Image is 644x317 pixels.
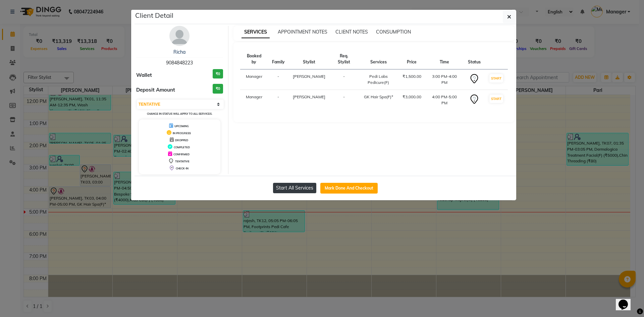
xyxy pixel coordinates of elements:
th: Price [398,49,425,69]
h3: ₹0 [213,69,223,79]
td: - [329,90,359,110]
span: 9084848223 [166,60,193,66]
button: START [489,74,503,83]
td: 3:00 PM-4:00 PM [425,69,464,90]
span: CONFIRMED [173,153,190,156]
td: 4:00 PM-5:00 PM [425,90,464,110]
span: CONSUMPTION [376,29,411,35]
span: Deposit Amount [136,86,175,94]
span: [PERSON_NAME] [293,74,325,79]
div: Pedi Labs Pedicure(F) [363,73,394,86]
span: SERVICES [241,26,270,38]
td: - [268,69,289,90]
th: Booked by [240,49,268,69]
span: [PERSON_NAME] [293,94,325,99]
span: DROPPED [175,139,188,142]
th: Services [359,49,398,69]
span: CHECK-IN [176,167,189,170]
span: IN PROGRESS [173,131,191,135]
div: GK Hair Spa(F)* [363,94,394,100]
th: Status [464,49,485,69]
h3: ₹0 [213,84,223,94]
h5: Client Detail [135,10,173,20]
span: Wallet [136,71,152,79]
span: COMPLETED [174,146,190,149]
div: ₹1,500.00 [402,73,421,80]
th: Stylist [289,49,329,69]
th: Family [268,49,289,69]
small: Change in status will apply to all services. [147,112,212,115]
td: Manager [240,69,268,90]
button: START [489,95,503,103]
span: APPOINTMENT NOTES [278,29,327,35]
td: Manager [240,90,268,110]
th: Time [425,49,464,69]
button: Mark Done And Checkout [320,183,378,194]
button: Start All Services [273,183,316,193]
div: ₹3,000.00 [402,94,421,100]
iframe: chat widget [616,290,637,310]
span: TENTATIVE [175,160,190,163]
td: - [268,90,289,110]
td: - [329,69,359,90]
th: Req. Stylist [329,49,359,69]
a: Richa [173,49,185,55]
span: UPCOMING [174,124,189,128]
img: avatar [169,26,190,46]
span: CLIENT NOTES [335,29,368,35]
